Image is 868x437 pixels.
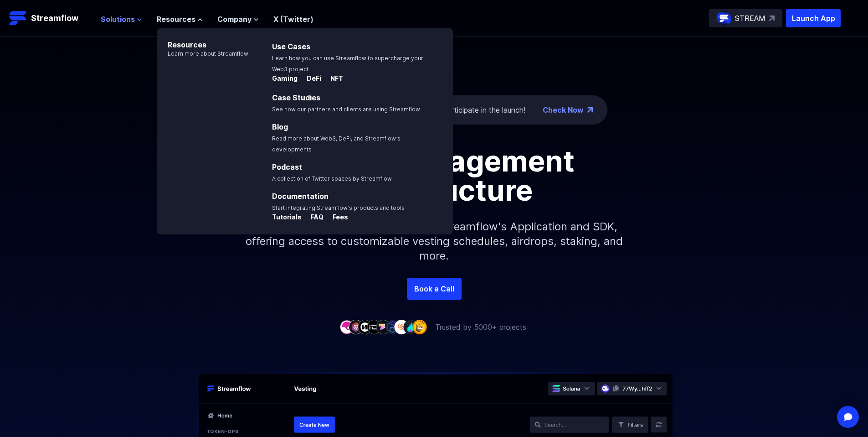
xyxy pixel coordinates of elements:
img: company-2 [349,320,363,334]
a: Fees [325,213,348,223]
span: Resources [157,14,195,25]
a: Gaming [272,75,299,84]
img: company-5 [376,320,390,334]
img: top-right-arrow.png [587,107,593,113]
a: Podcast [272,162,302,172]
a: Tutorials [272,213,303,223]
span: A collection of Twitter spaces by Streamflow [272,175,392,182]
span: See how our partners and clients are using Streamflow [272,106,420,113]
img: company-4 [367,320,381,334]
p: Simplify your token distribution with Streamflow's Application and SDK, offering access to custom... [238,205,630,278]
img: Streamflow Logo [9,9,27,27]
button: Resources [157,14,203,25]
a: Book a Call [407,278,462,300]
img: company-9 [412,320,427,334]
a: Case Studies [272,93,320,102]
a: Streamflow [9,9,92,27]
a: NFT [323,75,343,84]
p: FAQ [303,213,324,222]
p: STREAM [735,13,765,24]
span: Company [217,14,252,25]
a: X (Twitter) [273,15,313,24]
img: streamflow-logo-circle.png [717,11,731,26]
button: Launch App [786,9,841,27]
a: Use Cases [272,42,310,51]
p: Trusted by 5000+ projects [435,322,526,333]
img: top-right-arrow.svg [769,16,775,21]
p: NFT [323,74,343,83]
a: Check Now [543,104,584,115]
span: Read more about Web3, DeFi, and Streamflow’s developments [272,135,401,153]
button: Company [217,14,259,25]
p: Resources [157,28,248,50]
span: Learn how you can use Streamflow to supercharge your Web3 project [272,55,423,73]
p: Tutorials [272,213,302,222]
img: company-7 [394,320,409,334]
a: FAQ [303,213,325,223]
a: Blog [272,122,288,131]
p: Streamflow [31,12,78,25]
a: STREAM [709,9,782,27]
img: company-8 [403,320,418,334]
a: Documentation [272,192,329,201]
img: company-1 [339,320,354,334]
img: company-3 [358,320,372,334]
div: Open Intercom Messenger [837,406,859,428]
p: Learn more about Streamflow [157,50,248,57]
img: company-6 [385,320,400,334]
p: Gaming [272,74,298,83]
a: DeFi [299,75,323,84]
p: Fees [325,213,348,222]
span: Start integrating Streamflow’s products and tools [272,204,405,211]
span: Solutions [101,14,135,25]
p: DeFi [299,74,321,83]
button: Solutions [101,14,142,25]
